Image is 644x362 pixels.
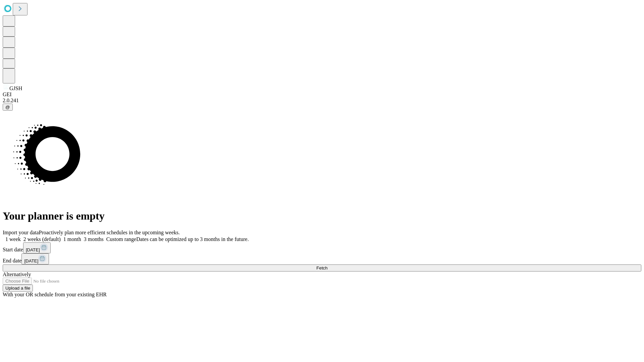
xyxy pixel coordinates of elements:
span: Fetch [316,265,327,270]
button: [DATE] [21,253,49,264]
div: GEI [3,92,641,98]
span: 3 months [84,236,104,242]
span: 2 weeks (default) [23,236,61,242]
button: Upload a file [3,285,33,292]
span: Import your data [3,230,39,235]
span: Custom range [106,236,136,242]
span: [DATE] [26,247,40,252]
span: 1 month [63,236,81,242]
span: Dates can be optimized up to 3 months in the future. [136,236,249,242]
span: Proactively plan more efficient schedules in the upcoming weeks. [39,230,180,235]
button: Fetch [3,264,641,271]
span: Alternatively [3,271,31,277]
h1: Your planner is empty [3,210,641,222]
button: @ [3,104,13,111]
div: End date [3,253,641,264]
span: GJSH [9,85,22,91]
span: With your OR schedule from your existing EHR [3,292,107,297]
span: @ [5,105,10,110]
div: Start date [3,242,641,253]
span: 1 week [5,236,21,242]
span: [DATE] [24,258,38,263]
div: 2.0.241 [3,98,641,104]
button: [DATE] [23,242,51,253]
